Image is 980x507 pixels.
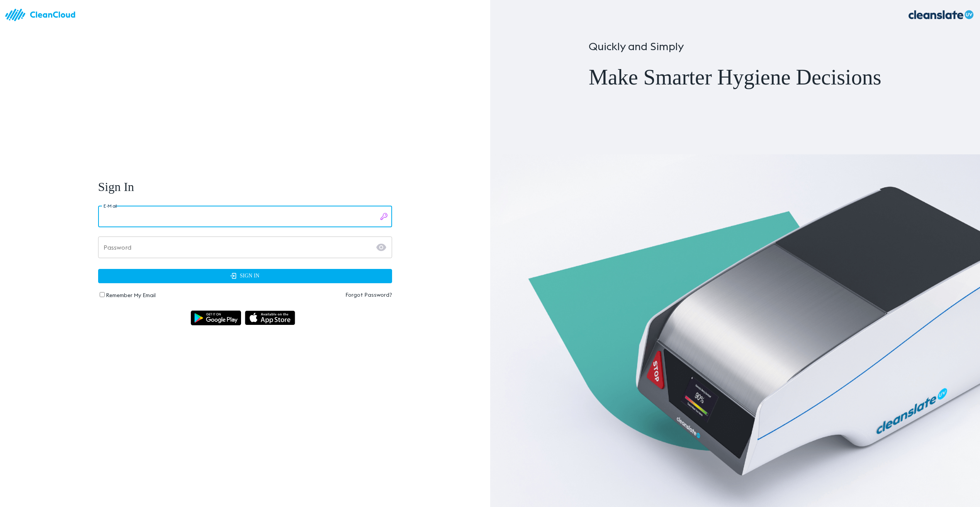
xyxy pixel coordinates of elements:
p: Make Smarter Hygiene Decisions [588,62,882,123]
span: Quickly and Simply [588,39,683,53]
img: logo_.070fea6c.svg [903,4,980,26]
label: Remember My Email [106,292,156,299]
img: img_android.ce55d1a6.svg [191,311,241,326]
button: Sign In [98,269,392,283]
img: logo.83bc1f05.svg [4,4,81,26]
h1: Sign In [98,180,138,194]
span: Sign In [106,271,384,281]
a: Forgot Password? [245,291,392,299]
img: img_appstore.1cb18997.svg [245,311,295,326]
